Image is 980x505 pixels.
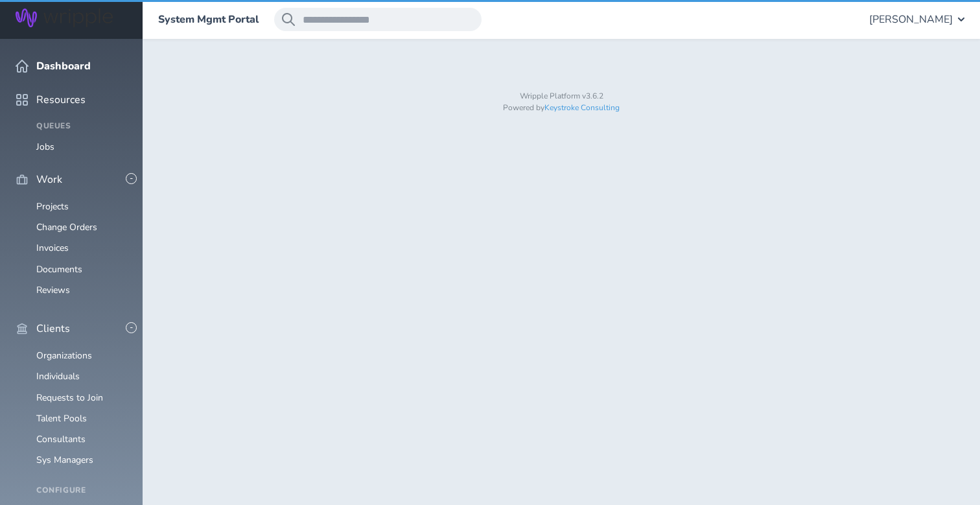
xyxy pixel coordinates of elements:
[158,14,259,25] a: System Mgmt Portal
[36,200,69,213] a: Projects
[36,349,92,362] a: Organizations
[36,454,93,466] a: Sys Managers
[36,263,82,276] a: Documents
[36,284,70,296] a: Reviews
[36,412,87,425] a: Talent Pools
[36,323,70,335] span: Clients
[36,221,97,233] a: Change Orders
[869,14,953,25] span: [PERSON_NAME]
[869,8,964,31] button: [PERSON_NAME]
[36,370,80,382] a: Individuals
[175,92,948,101] p: Wripple Platform v3.6.2
[36,433,86,445] a: Consultants
[175,104,948,113] p: Powered by
[36,174,62,185] span: Work
[126,322,137,333] button: -
[36,60,91,72] span: Dashboard
[36,141,54,153] a: Jobs
[36,486,127,495] h4: Configure
[36,94,86,106] span: Resources
[126,173,137,184] button: -
[16,8,113,27] img: Wripple
[36,242,69,254] a: Invoices
[36,122,127,131] h4: Queues
[544,102,620,113] a: Keystroke Consulting
[36,392,103,404] a: Requests to Join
